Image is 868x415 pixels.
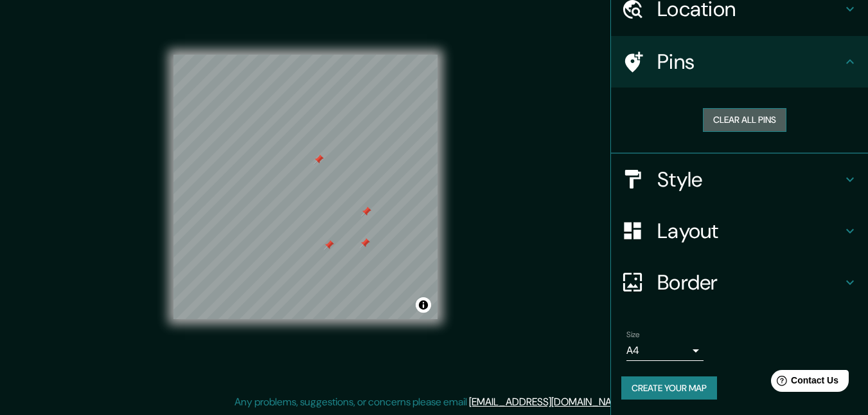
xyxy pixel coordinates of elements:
[611,257,868,308] div: Border
[611,36,868,88] div: Pins
[626,329,640,340] label: Size
[469,395,628,409] a: [EMAIL_ADDRESS][DOMAIN_NAME]
[703,108,786,132] button: Clear all pins
[621,376,717,400] button: Create your map
[611,205,868,257] div: Layout
[626,340,704,361] div: A4
[657,167,842,192] h4: Style
[657,218,842,244] h4: Layout
[173,55,438,319] canvas: Map
[657,49,842,75] h4: Pins
[416,297,431,313] button: Toggle attribution
[754,365,854,401] iframe: Help widget launcher
[235,394,630,410] p: Any problems, suggestions, or concerns please email .
[657,270,842,295] h4: Border
[611,154,868,205] div: Style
